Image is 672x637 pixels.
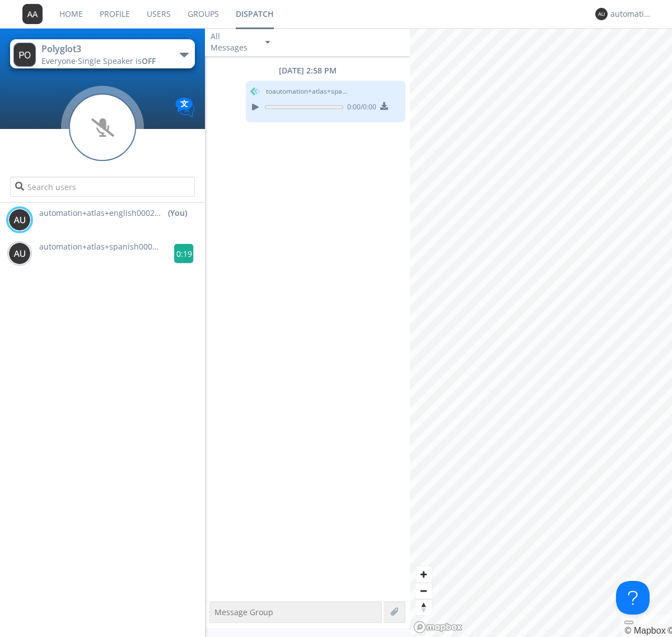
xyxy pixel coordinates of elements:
span: Zoom out [416,583,432,599]
span: to automation+atlas+spanish0002+org2 [266,86,350,96]
img: 373638.png [595,8,608,20]
div: All Messages [211,31,255,53]
a: Mapbox [624,626,665,635]
input: Search users [10,177,194,197]
iframe: Toggle Customer Support [616,581,650,615]
img: caret-down-sm.svg [265,41,270,44]
button: Reset bearing to north [416,599,432,615]
img: Translation enabled [175,98,195,117]
img: download media button [380,102,388,110]
span: automation+atlas+english0002+org2 [39,207,162,219]
button: Zoom in [416,566,432,583]
div: Polyglot3 [41,43,167,56]
button: Zoom out [416,583,432,599]
span: 0:00 / 0:00 [343,102,376,114]
div: [DATE] 2:58 PM [205,65,410,76]
div: (You) [168,207,187,219]
img: 373638.png [22,4,43,24]
span: OFF [142,56,156,66]
img: 373638.png [8,209,31,231]
div: automation+atlas+english0002+org2 [610,8,652,20]
span: automation+atlas+spanish0002+org2 [39,241,178,252]
span: Single Speaker is [78,56,156,66]
button: Toggle attribution [624,621,633,624]
img: 373638.png [8,242,31,265]
a: Mapbox logo [413,621,463,634]
span: Reset bearing to north [416,599,432,615]
div: Everyone · [41,56,167,67]
button: Polyglot3Everyone·Single Speaker isOFF [10,39,194,68]
img: 373638.png [13,43,36,67]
